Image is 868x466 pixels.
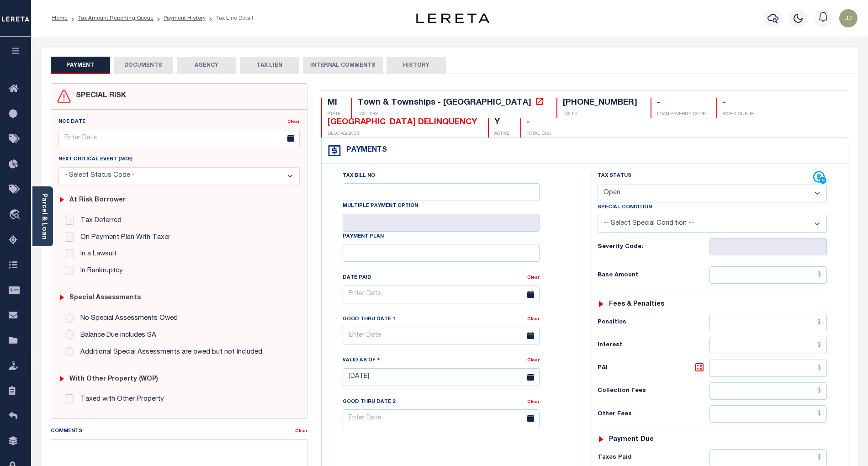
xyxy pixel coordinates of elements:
[598,172,631,180] label: Tax Status
[69,294,141,302] h6: Special Assessments
[563,111,647,118] p: TAX ID
[664,98,713,108] div: -
[114,57,173,74] button: DOCUMENTS
[527,400,540,404] a: Clear
[609,436,654,444] h6: Payment due
[598,387,709,395] h6: Collection Fees
[58,118,85,126] label: NCE Date
[527,358,540,363] a: Clear
[342,146,387,155] h4: Payments
[328,131,477,138] p: DELQ AGENCY
[295,429,307,434] a: Clear
[416,13,489,23] img: logo-dark.svg
[709,337,827,354] input: $
[343,202,418,210] label: Multiple Payment Option
[76,266,123,276] label: In Bankruptcy
[51,428,82,435] label: Comments
[343,409,540,427] input: Enter Date
[343,356,380,365] label: Valid as Of
[709,266,827,284] input: $
[598,362,709,375] h6: P&I
[343,233,384,241] label: Payment Plan
[343,316,395,323] label: Good Thru Date 1
[527,118,550,128] div: -
[206,14,253,22] li: Tax Line Detail
[177,57,236,74] button: AGENCY
[598,411,709,418] h6: Other Fees
[328,111,340,118] p: STATE
[598,319,709,326] h6: Penalties
[598,272,709,279] h6: Base Amount
[76,216,122,226] label: Tax Deferred
[343,327,540,344] input: Enter Date
[730,111,761,118] p: WORK QUEUE
[328,98,340,108] div: MI
[709,360,827,377] input: $
[69,376,158,383] h6: with Other Property (WOP)
[58,130,300,148] input: Enter Date
[598,204,652,212] label: Special Condition
[76,249,116,259] label: In a Lawsuit
[343,286,540,303] input: Enter Date
[730,98,761,108] div: -
[76,233,170,243] label: On Payment Plan With Taxer
[343,398,395,406] label: Good Thru Date 2
[598,342,709,349] h6: Interest
[664,111,713,118] p: LOAN SEVERITY CODE
[9,209,23,221] i: travel_explore
[709,314,827,331] input: $
[76,347,262,358] label: Additional Special Assessments are owed but not Included
[71,92,126,101] h4: SPECIAL RISK
[343,172,375,180] label: Tax Bill No
[303,57,383,74] button: INTERNAL COMMENTS
[527,131,550,138] p: TOTAL DLQ
[527,275,540,280] a: Clear
[41,193,47,239] a: Parcel & Loan
[709,405,827,423] input: $
[287,120,300,124] a: Clear
[58,156,132,164] label: Next Critical Event (NCE)
[494,131,509,138] p: ACTIVE
[76,394,164,405] label: Taxed with Other Property
[527,317,540,322] a: Clear
[78,16,153,21] a: Tax Amount Reporting Queue
[343,368,540,386] input: Enter Date
[494,118,509,128] div: Y
[563,99,637,107] div: [PHONE_NUMBER]
[598,244,709,251] h6: Severity Code:
[640,100,647,107] img: check-icon-green.svg
[164,16,206,21] a: Payment History
[358,111,545,118] p: TAX TYPE
[51,57,110,74] button: PAYMENT
[343,274,371,282] label: Date Paid
[709,382,827,400] input: $
[52,16,68,21] a: Home
[839,9,857,27] img: svg+xml;base64,PHN2ZyB4bWxucz0iaHR0cDovL3d3dy53My5vcmcvMjAwMC9zdmciIHBvaW50ZXItZXZlbnRzPSJub25lIi...
[358,99,531,107] div: Town & Townships - [GEOGRAPHIC_DATA]
[240,57,299,74] button: TAX LIEN
[598,454,709,461] h6: Taxes Paid
[328,118,477,128] div: [GEOGRAPHIC_DATA] DELINQUENCY
[69,196,126,204] h6: At Risk Borrower
[386,57,446,74] button: HISTORY
[76,330,156,341] label: Balance Due includes SA
[609,301,664,308] h6: Fees & Penalties
[76,313,178,324] label: No Special Assessments Owed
